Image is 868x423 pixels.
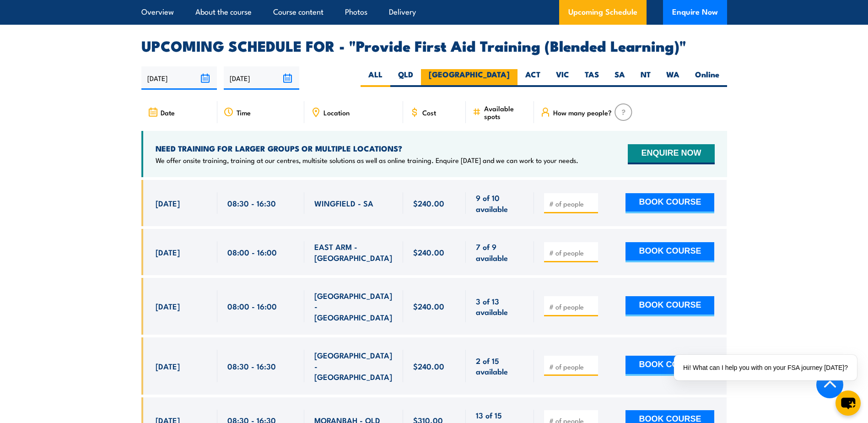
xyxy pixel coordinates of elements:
[422,108,436,116] span: Cost
[577,69,607,87] label: TAS
[476,241,524,263] span: 7 of 9 available
[227,247,277,257] span: 08:00 - 16:00
[687,69,727,87] label: Online
[314,241,393,263] span: EAST ARM - [GEOGRAPHIC_DATA]
[224,66,299,90] input: To date
[156,361,180,371] span: [DATE]
[227,301,277,311] span: 08:00 - 16:00
[156,247,180,257] span: [DATE]
[141,39,727,52] h2: UPCOMING SCHEDULE FOR - "Provide First Aid Training (Blended Learning)"
[625,296,714,316] button: BOOK COURSE
[141,66,217,90] input: From date
[323,108,350,116] span: Location
[361,69,390,87] label: ALL
[161,108,175,116] span: Date
[421,69,518,87] label: [GEOGRAPHIC_DATA]
[156,301,180,311] span: [DATE]
[314,198,373,208] span: WINGFIELD - SA
[518,69,548,87] label: ACT
[549,362,595,371] input: # of people
[314,290,393,322] span: [GEOGRAPHIC_DATA] - [GEOGRAPHIC_DATA]
[548,69,577,87] label: VIC
[549,248,595,257] input: # of people
[484,104,528,120] span: Available spots
[476,355,524,377] span: 2 of 15 available
[633,69,658,87] label: NT
[836,390,861,416] button: chat-button
[658,69,687,87] label: WA
[553,108,612,116] span: How many people?
[549,199,595,208] input: # of people
[413,247,444,257] span: $240.00
[413,301,444,311] span: $240.00
[227,361,276,371] span: 08:30 - 16:30
[314,350,393,382] span: [GEOGRAPHIC_DATA] - [GEOGRAPHIC_DATA]
[628,144,714,164] button: ENQUIRE NOW
[476,192,524,214] span: 9 of 10 available
[476,296,524,317] span: 3 of 13 available
[413,198,444,208] span: $240.00
[625,242,714,262] button: BOOK COURSE
[413,361,444,371] span: $240.00
[625,193,714,213] button: BOOK COURSE
[156,156,578,165] p: We offer onsite training, training at our centres, multisite solutions as well as online training...
[607,69,633,87] label: SA
[156,198,180,208] span: [DATE]
[625,356,714,376] button: BOOK COURSE
[237,108,251,116] span: Time
[390,69,421,87] label: QLD
[549,302,595,311] input: # of people
[674,355,857,380] div: Hi! What can I help you with on your FSA journey [DATE]?
[156,143,578,153] h4: NEED TRAINING FOR LARGER GROUPS OR MULTIPLE LOCATIONS?
[227,198,276,208] span: 08:30 - 16:30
